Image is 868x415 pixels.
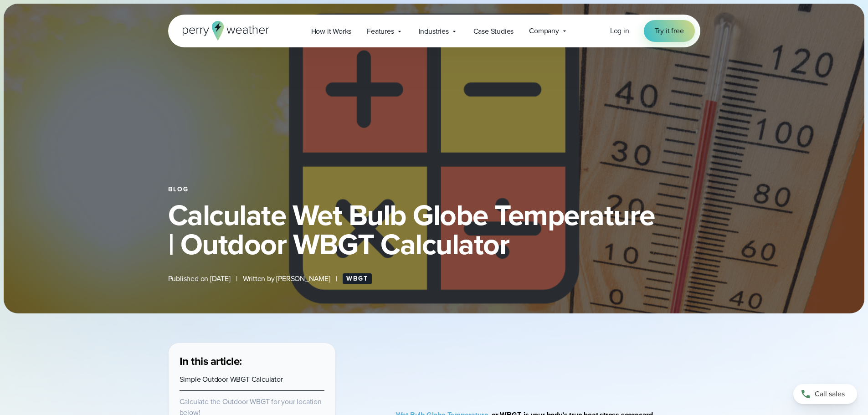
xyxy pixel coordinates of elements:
div: Blog [168,186,700,193]
span: Try it free [655,26,684,36]
span: Written by [PERSON_NAME] [243,273,330,284]
iframe: WBGT Explained: Listen as we break down all you need to know about WBGT Video [422,343,673,380]
a: WBGT [343,273,372,284]
a: Case Studies [466,22,522,41]
span: Features [367,26,394,37]
span: Company [529,26,559,36]
span: Case Studies [473,26,514,37]
span: Published on [DATE] [168,273,231,284]
a: How it Works [303,22,360,41]
h3: In this article: [180,354,324,369]
span: | [336,273,337,284]
span: How it Works [311,26,352,37]
span: Industries [419,26,449,37]
a: Try it free [644,20,695,42]
span: Log in [610,26,629,36]
a: Log in [610,26,629,36]
span: Call sales [815,389,845,400]
span: | [236,273,237,284]
a: Simple Outdoor WBGT Calculator [180,374,283,384]
a: Call sales [793,384,857,404]
h1: Calculate Wet Bulb Globe Temperature | Outdoor WBGT Calculator [168,200,700,259]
